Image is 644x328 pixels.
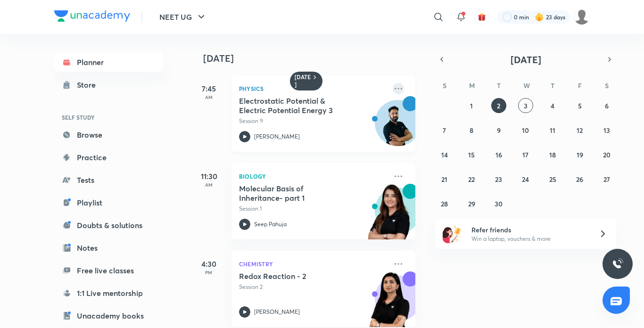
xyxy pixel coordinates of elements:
[54,75,164,94] a: Store
[464,123,479,138] button: September 8, 2025
[518,123,533,138] button: September 10, 2025
[54,171,164,189] a: Tests
[535,12,544,22] img: streak
[190,270,228,275] p: PM
[54,238,164,257] a: Notes
[599,147,614,162] button: September 20, 2025
[497,101,500,110] abbr: September 2, 2025
[551,101,554,110] abbr: September 4, 2025
[54,109,164,125] h6: SELF STUDY
[545,123,560,138] button: September 11, 2025
[545,98,560,113] button: September 4, 2025
[495,175,502,184] abbr: September 23, 2025
[54,148,164,167] a: Practice
[190,83,228,94] h5: 7:45
[478,13,486,21] img: avatar
[468,150,475,159] abbr: September 15, 2025
[239,184,356,203] h5: Molecular Basis of Inheritance- part 1
[441,150,448,159] abbr: September 14, 2025
[471,235,587,243] p: Win a laptop, vouchers & more
[603,175,610,184] abbr: September 27, 2025
[464,172,479,187] button: September 22, 2025
[522,126,529,135] abbr: September 10, 2025
[468,199,475,208] abbr: September 29, 2025
[363,184,415,249] img: unacademy
[54,261,164,280] a: Free live classes
[471,225,587,235] h6: Refer friends
[578,101,582,110] abbr: September 5, 2025
[295,74,311,89] h6: [DATE]
[495,150,502,159] abbr: September 16, 2025
[464,98,479,113] button: September 1, 2025
[518,172,533,187] button: September 24, 2025
[54,125,164,144] a: Browse
[572,98,587,113] button: September 5, 2025
[522,175,529,184] abbr: September 24, 2025
[443,126,446,135] abbr: September 7, 2025
[497,126,501,135] abbr: September 9, 2025
[576,175,583,184] abbr: September 26, 2025
[495,199,503,208] abbr: September 30, 2025
[437,172,452,187] button: September 21, 2025
[239,117,387,125] p: Session 9
[154,8,213,26] button: NEET UG
[524,101,528,110] abbr: September 3, 2025
[603,126,610,135] abbr: September 13, 2025
[545,172,560,187] button: September 25, 2025
[239,283,387,291] p: Session 2
[443,81,446,90] abbr: Sunday
[599,98,614,113] button: September 6, 2025
[474,9,489,25] button: avatar
[577,150,583,159] abbr: September 19, 2025
[470,101,473,110] abbr: September 1, 2025
[599,123,614,138] button: September 13, 2025
[437,196,452,211] button: September 28, 2025
[54,193,164,212] a: Playlist
[551,81,554,90] abbr: Thursday
[605,101,609,110] abbr: September 6, 2025
[518,98,533,113] button: September 3, 2025
[239,96,356,115] h5: Electrostatic Potential & Electric Potential Energy 3
[511,53,541,66] span: [DATE]
[441,199,448,208] abbr: September 28, 2025
[239,83,387,94] p: Physics
[190,94,228,100] p: AM
[54,284,164,303] a: 1:1 Live mentorship
[254,132,300,141] p: [PERSON_NAME]
[443,224,462,243] img: referral
[572,147,587,162] button: September 19, 2025
[603,150,611,159] abbr: September 20, 2025
[469,81,475,90] abbr: Monday
[190,182,228,188] p: AM
[491,147,506,162] button: September 16, 2025
[464,196,479,211] button: September 29, 2025
[491,123,506,138] button: September 9, 2025
[549,150,556,159] abbr: September 18, 2025
[522,150,528,159] abbr: September 17, 2025
[239,205,387,213] p: Session 1
[577,126,583,135] abbr: September 12, 2025
[599,172,614,187] button: September 27, 2025
[491,172,506,187] button: September 23, 2025
[239,171,387,182] p: Biology
[54,53,164,72] a: Planner
[572,123,587,138] button: September 12, 2025
[239,258,387,270] p: Chemistry
[437,123,452,138] button: September 7, 2025
[190,258,228,270] h5: 4:30
[468,175,475,184] abbr: September 22, 2025
[572,172,587,187] button: September 26, 2025
[497,81,501,90] abbr: Tuesday
[54,216,164,235] a: Doubts & solutions
[518,147,533,162] button: September 17, 2025
[203,53,425,64] h4: [DATE]
[254,308,300,316] p: [PERSON_NAME]
[437,147,452,162] button: September 14, 2025
[491,196,506,211] button: September 30, 2025
[375,105,421,150] img: Avatar
[491,98,506,113] button: September 2, 2025
[605,81,609,90] abbr: Saturday
[550,126,555,135] abbr: September 11, 2025
[54,10,130,22] img: Company Logo
[54,10,130,24] a: Company Logo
